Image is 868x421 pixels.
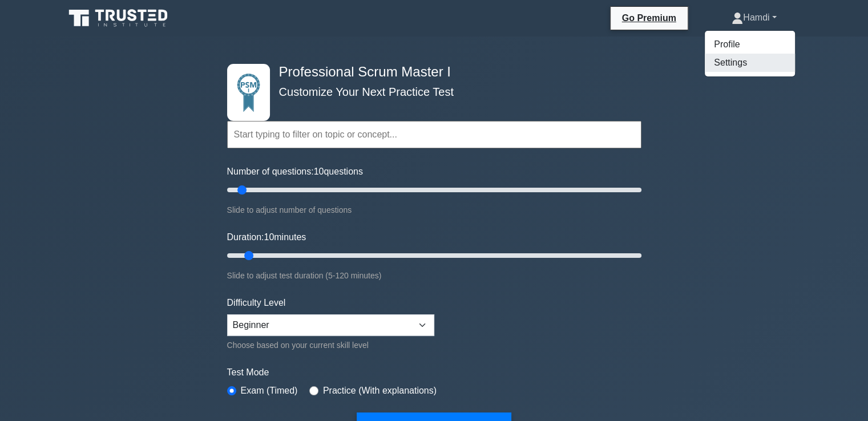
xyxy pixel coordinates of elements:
[227,366,641,379] label: Test Mode
[227,203,641,217] div: Slide to adjust number of questions
[615,11,683,25] a: Go Premium
[227,269,641,282] div: Slide to adjust test duration (5-120 minutes)
[227,338,434,352] div: Choose based on your current skill level
[227,296,286,310] label: Difficulty Level
[314,167,324,176] span: 10
[705,54,795,72] a: Settings
[705,35,795,54] a: Profile
[704,30,796,77] ul: Hamdi
[227,230,306,244] label: Duration: minutes
[241,384,298,398] label: Exam (Timed)
[227,165,363,179] label: Number of questions: questions
[274,64,586,80] h4: Professional Scrum Master I
[323,384,437,398] label: Practice (With explanations)
[704,6,804,29] a: Hamdi
[264,232,274,242] span: 10
[227,121,641,148] input: Start typing to filter on topic or concept...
